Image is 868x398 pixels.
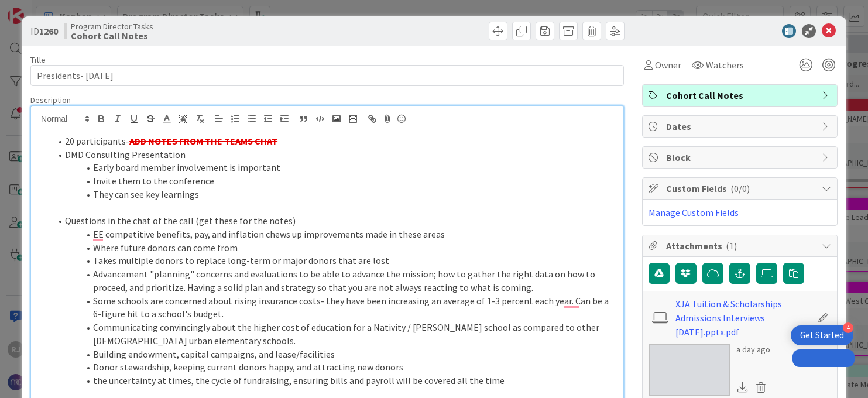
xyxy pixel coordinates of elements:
li: DMD Consulting Presentation [51,148,617,162]
div: Download [736,380,749,395]
span: Attachments [666,239,816,253]
div: a day ago [736,344,770,356]
li: the uncertainty at times, the cycle of fundraising, ensuring bills and payroll will be covered al... [51,374,617,387]
li: Building endowment, capital campaigns, and lease/facilities [51,348,617,361]
input: type card name here... [30,65,624,86]
li: 20 participants- [51,135,617,148]
li: Questions in the chat of the call (get these for the notes) [51,214,617,228]
a: XJA Tuition & Scholarships Admissions Interviews [DATE].pptx.pdf [675,297,811,339]
span: Block [666,150,816,164]
span: Cohort Call Notes [666,88,816,102]
li: EE competitive benefits, pay, and inflation chews up improvements made in these areas [51,228,617,241]
div: 4 [843,322,853,333]
li: Advancement "planning" concerns and evaluations to be able to advance the mission; how to gather ... [51,267,617,294]
span: Watchers [706,58,744,72]
b: 1260 [39,25,58,37]
li: Donor stewardship, keeping current donors happy, and attracting new donors [51,361,617,374]
li: Where future donors can come from [51,241,617,255]
span: Description [30,95,71,105]
b: Cohort Call Notes [71,31,153,40]
div: Open Get Started checklist, remaining modules: 4 [791,325,853,345]
span: ID [30,24,58,38]
div: Get Started [800,330,844,341]
span: ( 1 ) [726,240,737,252]
label: Title [30,54,46,65]
li: They can see key learnings [51,188,617,201]
li: Invite them to the conference [51,174,617,188]
li: Takes multiple donors to replace long-term or major donors that are lost [51,254,617,267]
li: Early board member involvement is important [51,161,617,174]
span: Owner [655,58,681,72]
span: ( 0/0 ) [730,183,750,194]
span: Dates [666,119,816,133]
s: ADD NOTES FROM THE TEAMS CHAT [129,135,277,147]
li: Some schools are concerned about rising insurance costs- they have been increasing an average of ... [51,294,617,321]
li: Communicating convincingly about the higher cost of education for a Nativity / [PERSON_NAME] scho... [51,321,617,347]
a: Manage Custom Fields [649,207,739,218]
span: Custom Fields [666,181,816,195]
span: Program Director Tasks [71,22,153,31]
